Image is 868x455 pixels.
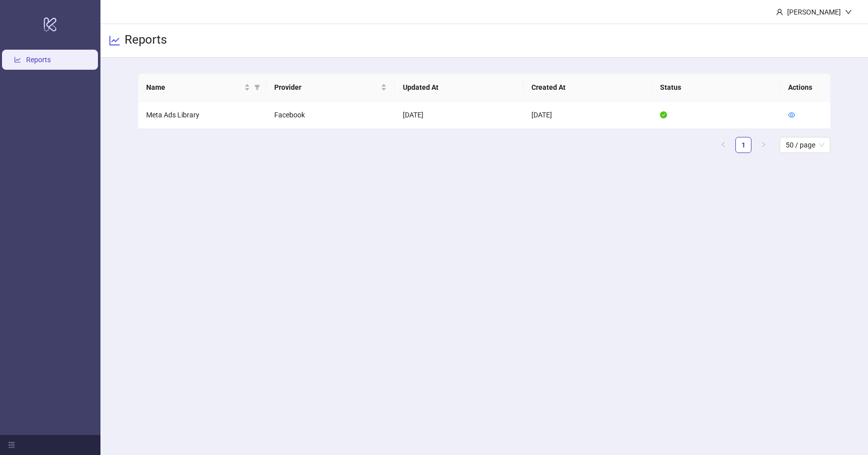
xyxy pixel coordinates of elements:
[780,137,830,153] div: Page Size
[780,74,830,101] th: Actions
[788,111,795,118] span: eye
[523,74,652,101] th: Created At
[736,137,751,153] a: 1
[252,80,262,95] span: filter
[138,101,267,129] td: Meta Ads Library
[715,137,731,153] button: left
[776,9,783,16] span: user
[266,74,395,101] th: Provider
[395,101,523,129] td: [DATE]
[735,137,751,153] li: 1
[523,101,652,129] td: [DATE]
[783,7,845,18] div: [PERSON_NAME]
[845,9,852,16] span: down
[755,137,772,153] li: Next Page
[720,141,726,147] span: left
[755,137,772,153] button: right
[788,111,795,119] a: eye
[786,137,824,153] span: 50 / page
[660,111,667,118] span: check-circle
[108,35,121,47] span: line-chart
[266,101,395,129] td: Facebook
[125,32,167,49] h3: Reports
[274,82,379,93] span: Provider
[761,141,767,147] span: right
[8,441,15,448] span: menu-fold
[254,84,260,90] span: filter
[652,74,781,101] th: Status
[395,74,523,101] th: Updated At
[146,82,243,93] span: Name
[715,137,731,153] li: Previous Page
[138,74,267,101] th: Name
[26,56,51,64] a: Reports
